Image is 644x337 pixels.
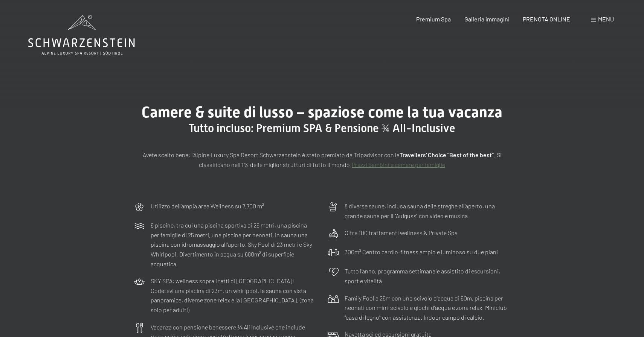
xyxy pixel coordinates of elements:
[345,293,510,322] p: Family Pool a 25m con uno scivolo d'acqua di 60m, piscina per neonati con mini-scivolo e giochi d...
[400,151,494,158] strong: Travellers' Choice "Best of the best"
[151,220,316,269] p: 6 piscine, tra cui una piscina sportiva di 25 metri, una piscina per famiglie di 25 metri, una pi...
[345,247,498,257] p: 300m² Centro cardio-fitness ampio e luminoso su due piani
[416,15,451,23] a: Premium Spa
[598,15,614,23] span: Menu
[142,103,502,121] span: Camere & suite di lusso – spaziose come la tua vacanza
[464,15,510,23] a: Galleria immagini
[345,266,510,285] p: Tutto l’anno, programma settimanale assistito di escursioni, sport e vitalità
[523,15,570,23] a: PRENOTA ONLINE
[134,150,510,169] p: Avete scelto bene: l’Alpine Luxury Spa Resort Schwarzenstein è stato premiato da Tripadvisor con ...
[352,161,445,168] a: Prezzi bambini e camere per famiglie
[345,201,510,220] p: 8 diverse saune, inclusa sauna delle streghe all’aperto, una grande sauna per il "Aufguss" con vi...
[189,121,456,135] span: Tutto incluso: Premium SPA & Pensione ¾ All-Inclusive
[151,201,264,211] p: Utilizzo dell‘ampia area Wellness su 7.700 m²
[345,228,458,238] p: Oltre 100 trattamenti wellness & Private Spa
[151,276,316,314] p: SKY SPA: wellness sopra i tetti di [GEOGRAPHIC_DATA]! Godetevi una piscina di 23m, un whirlpool, ...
